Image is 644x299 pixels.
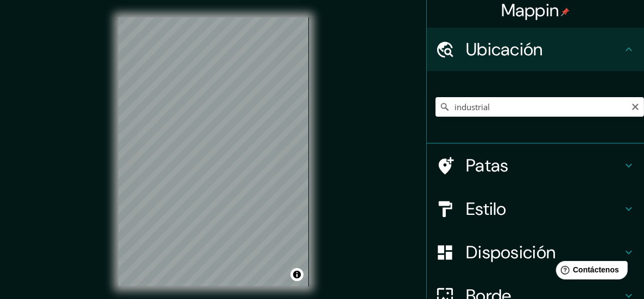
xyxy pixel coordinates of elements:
input: Elige tu ciudad o zona [435,97,644,117]
canvas: Mapa [118,17,309,287]
font: Ubicación [466,38,543,61]
div: Patas [427,144,644,187]
button: Activar o desactivar atribución [291,268,304,281]
font: Estilo [466,198,507,220]
font: Disposición [466,241,555,264]
iframe: Lanzador de widgets de ayuda [547,257,632,287]
div: Estilo [427,187,644,231]
img: pin-icon.png [561,8,570,16]
font: Patas [466,154,509,177]
div: Ubicación [427,28,644,71]
div: Disposición [427,231,644,274]
button: Claro [631,101,640,111]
